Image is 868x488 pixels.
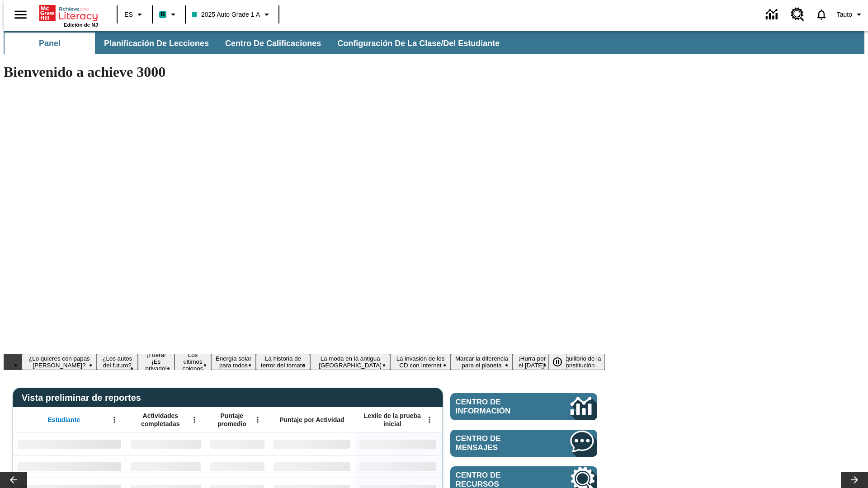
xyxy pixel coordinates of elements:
[22,354,97,370] button: Diapositiva 1 ¿Lo quieres con papas fritas?
[7,1,34,28] button: Abrir el menú lateral
[188,413,201,427] button: Abrir menú
[108,413,121,427] button: Abrir menú
[39,3,98,28] div: Portada
[175,350,211,373] button: Diapositiva 4 Los últimos colonos
[279,416,344,424] span: Puntaje por Actividad
[97,354,138,370] button: Diapositiva 2 ¿Los autos del futuro?
[211,354,256,370] button: Diapositiva 5 Energía solar para todos
[456,398,540,416] span: Centro de información
[513,354,551,370] button: Diapositiva 10 ¡Hurra por el Día de la Constitución!
[330,33,507,54] button: Configuración de la clase/del estudiante
[39,38,61,49] span: Panel
[126,432,206,455] div: Sin datos,
[5,33,95,54] button: Panel
[4,64,605,80] h1: Bienvenido a achieve 3000
[456,434,543,452] span: Centro de mensajes
[841,472,868,488] button: Carrusel de lecciones, seguir
[131,412,190,428] span: Actividades completadas
[39,4,98,22] a: Portada
[4,31,864,54] div: Subbarra de navegación
[64,22,98,28] span: Edición de NJ
[48,416,80,424] span: Estudiante
[189,6,276,23] button: Clase: 2025 Auto Grade 1 A, Selecciona una clase
[548,354,566,370] button: Pausar
[450,393,597,420] a: Centro de información
[22,393,146,403] span: Vista preliminar de reportes
[450,430,597,457] a: Centro de mensajes
[423,413,436,427] button: Abrir menú
[104,38,209,49] span: Planificación de lecciones
[833,6,868,23] button: Perfil/Configuración
[210,412,254,428] span: Puntaje promedio
[97,33,216,54] button: Planificación de lecciones
[551,354,605,370] button: Diapositiva 11 El equilibrio de la Constitución
[451,354,513,370] button: Diapositiva 9 Marcar la diferencia para el planeta
[837,10,852,19] span: Tauto
[225,38,321,49] span: Centro de calificaciones
[251,413,264,427] button: Abrir menú
[126,455,206,478] div: Sin datos,
[206,432,269,455] div: Sin datos,
[256,354,310,370] button: Diapositiva 6 La historia de terror del tomate
[4,33,508,54] div: Subbarra de navegación
[192,10,260,19] span: 2025 Auto Grade 1 A
[760,2,785,27] a: Centro de información
[390,354,451,370] button: Diapositiva 8 La invasión de los CD con Internet
[810,3,833,26] a: Notificaciones
[548,354,576,370] div: Pausar
[218,33,328,54] button: Centro de calificaciones
[337,38,500,49] span: Configuración de la clase/del estudiante
[124,10,133,19] span: ES
[160,9,165,20] span: B
[206,455,269,478] div: Sin datos,
[310,354,390,370] button: Diapositiva 7 La moda en la antigua Roma
[120,6,149,23] button: Lenguaje: ES, Selecciona un idioma
[138,350,175,373] button: Diapositiva 3 ¡Fuera! ¡Es privado!
[785,2,810,27] a: Centro de recursos, Se abrirá en una pestaña nueva.
[359,412,425,428] span: Lexile de la prueba inicial
[156,6,182,23] button: Boost El color de la clase es verde turquesa. Cambiar el color de la clase.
